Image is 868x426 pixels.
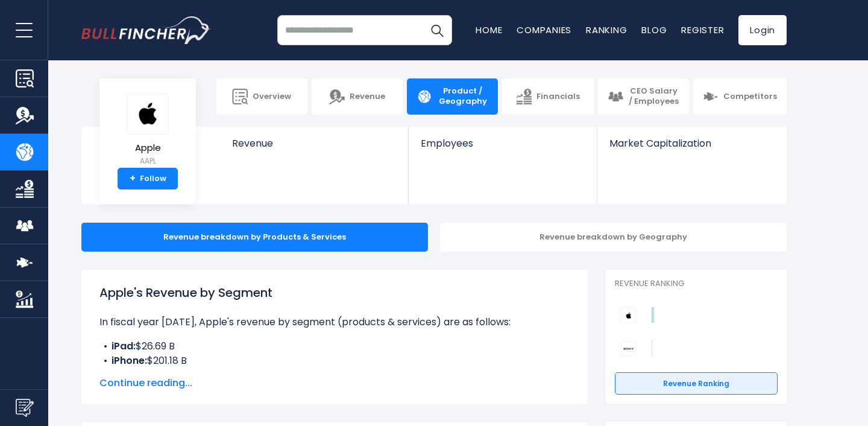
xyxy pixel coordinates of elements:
a: Employees [409,127,596,170]
a: Ranking [586,24,627,36]
img: Apple competitors logo [621,308,637,323]
a: Revenue [220,127,409,170]
b: iPhone: [112,354,147,367]
span: Revenue [350,92,385,102]
a: +Follow [118,168,178,189]
strong: + [130,173,136,184]
div: Revenue breakdown by Products & Services [81,223,428,252]
a: CEO Salary / Employees [598,78,689,115]
span: Employees [421,138,584,149]
h1: Apple's Revenue by Segment [99,284,570,302]
a: Blog [641,24,667,36]
a: Overview [216,78,307,115]
a: Register [681,24,724,36]
a: Revenue [312,78,403,115]
a: Login [738,15,787,45]
a: Financials [502,78,593,115]
a: Competitors [693,78,787,115]
span: CEO Salary / Employees [628,86,679,107]
li: $26.69 B [99,339,570,354]
span: Financials [536,92,580,102]
img: bullfincher logo [81,16,211,44]
a: Companies [517,24,571,36]
a: Home [476,24,502,36]
li: $201.18 B [99,354,570,368]
p: In fiscal year [DATE], Apple's revenue by segment (products & services) are as follows: [99,315,570,329]
small: AAPL [127,156,169,167]
a: Go to homepage [81,16,211,44]
span: Product / Geography [437,86,488,107]
span: Revenue [232,138,397,149]
a: Product / Geography [407,78,498,115]
a: Revenue Ranking [615,372,778,395]
span: Continue reading... [99,376,570,390]
div: Revenue breakdown by Geography [440,223,787,252]
b: iPad: [112,339,136,353]
span: Market Capitalization [609,138,773,149]
button: Search [422,15,452,45]
a: Apple AAPL [126,93,169,168]
span: Apple [127,143,169,153]
span: Overview [253,92,291,102]
a: Market Capitalization [597,127,785,170]
p: Revenue Ranking [615,279,778,289]
img: Sony Group Corporation competitors logo [621,341,637,357]
span: Competitors [723,92,777,102]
